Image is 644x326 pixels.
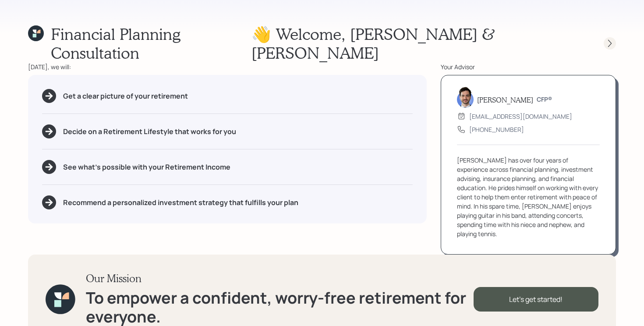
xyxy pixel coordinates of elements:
h1: To empower a confident, worry-free retirement for everyone. [86,288,474,326]
img: jonah-coleman-headshot.png [457,87,474,108]
div: [DATE], we will: [28,62,427,71]
div: Your Advisor [441,62,616,71]
h5: [PERSON_NAME] [477,96,533,104]
div: Let's get started! [474,287,598,312]
h6: CFP® [537,96,552,103]
h1: 👋 Welcome , [PERSON_NAME] & [PERSON_NAME] [251,25,588,62]
h5: Get a clear picture of your retirement [63,92,188,100]
h1: Financial Planning Consultation [51,25,251,62]
h5: Decide on a Retirement Lifestyle that works for you [63,128,236,136]
div: [PHONE_NUMBER] [469,125,524,134]
div: [PERSON_NAME] has over four years of experience across financial planning, investment advising, i... [457,156,600,238]
div: [EMAIL_ADDRESS][DOMAIN_NAME] [469,112,572,121]
h3: Our Mission [86,272,474,285]
h5: See what's possible with your Retirement Income [63,163,230,171]
h5: Recommend a personalized investment strategy that fulfills your plan [63,198,298,207]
